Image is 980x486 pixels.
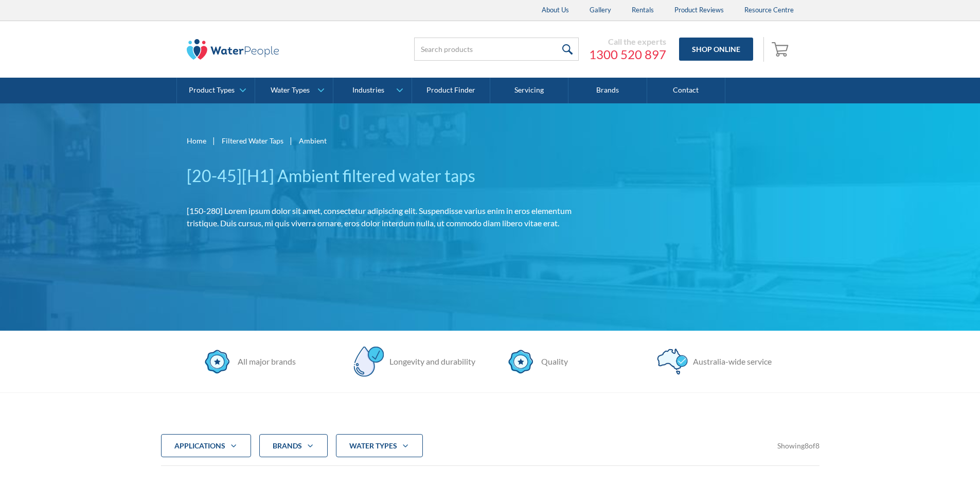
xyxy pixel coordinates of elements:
[161,434,251,458] div: applications
[177,78,255,103] a: Product Types
[187,164,582,188] h1: [20-45][H1] Ambient filtered water taps
[333,78,411,103] a: Industries
[769,37,794,62] a: Open empty cart
[679,38,753,61] a: Shop Online
[211,134,217,147] div: |
[414,38,579,61] input: Search products
[688,355,772,368] div: Australia-wide service
[536,355,568,368] div: Quality
[187,135,206,146] a: Home
[384,355,475,368] div: Longevity and durability
[589,47,666,62] a: 1300 520 897
[255,78,333,103] a: Water Types
[189,86,235,95] div: Product Types
[259,434,328,458] div: Brands
[589,37,666,47] div: Call the experts
[805,441,809,450] span: 8
[490,78,568,103] a: Servicing
[271,86,310,95] div: Water Types
[412,78,490,103] a: Product Finder
[815,441,819,450] span: 8
[568,78,647,103] a: Brands
[772,41,791,57] img: shopping cart
[777,440,819,451] div: Showing of
[647,78,725,103] a: Contact
[289,134,294,147] div: |
[273,441,302,451] div: Brands
[349,441,397,450] strong: water Types
[174,441,225,451] div: applications
[187,39,279,60] img: The Water People
[222,135,283,146] a: Filtered Water Taps
[352,86,384,95] div: Industries
[299,135,327,146] div: Ambient
[161,434,819,458] form: Filter 5
[233,355,296,368] div: All major brands
[187,205,582,229] p: [150-280] Lorem ipsum dolor sit amet, consectetur adipiscing elit. Suspendisse varius enim in ero...
[336,434,423,458] div: water Types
